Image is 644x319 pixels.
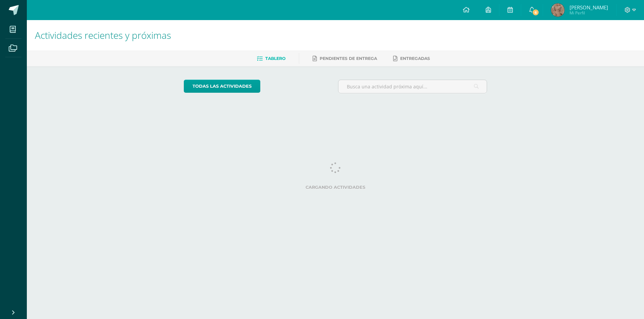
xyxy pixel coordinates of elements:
a: todas las Actividades [184,80,260,93]
span: 6 [532,9,539,16]
span: Actividades recientes y próximas [35,29,171,42]
img: 67a3ee5be09eb7eedf428c1a72d31e06.png [551,3,565,17]
span: [PERSON_NAME] [570,4,608,11]
span: Entregadas [400,56,430,61]
span: Tablero [265,56,285,61]
label: Cargando actividades [184,185,487,190]
a: Pendientes de entrega [313,53,377,64]
span: Pendientes de entrega [320,56,377,61]
input: Busca una actividad próxima aquí... [338,80,487,93]
span: Mi Perfil [570,10,608,16]
a: Entregadas [393,53,430,64]
a: Tablero [257,53,285,64]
